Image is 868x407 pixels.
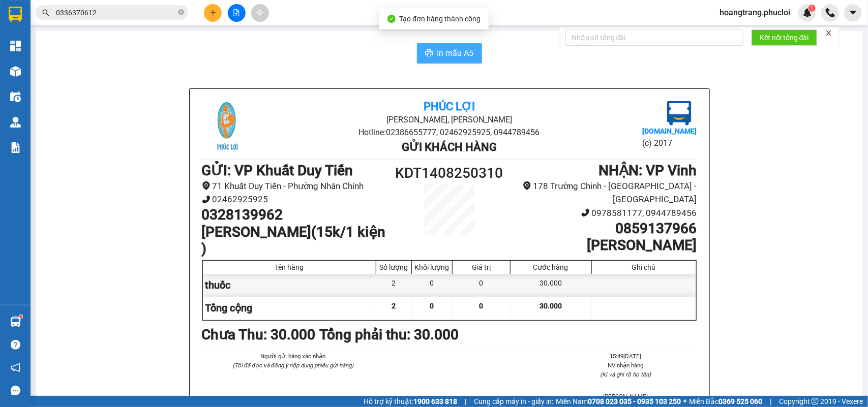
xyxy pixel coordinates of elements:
span: 30.000 [540,302,562,310]
b: Tổng phải thu: 30.000 [320,326,459,343]
span: question-circle [11,340,20,350]
span: | [465,396,466,407]
span: Miền Bắc [689,396,762,407]
button: Kết nối tổng đài [752,29,817,46]
span: | [770,396,771,407]
span: check-circle [387,15,396,23]
strong: 0369 525 060 [719,397,762,405]
span: aim [256,9,263,16]
sup: 1 [809,5,816,12]
li: (c) 2017 [642,137,697,149]
span: 0 [430,302,434,310]
span: caret-down [849,8,858,17]
li: 71 Khuất Duy Tiến - Phường Nhân Chính [202,179,387,193]
img: warehouse-icon [10,317,21,327]
span: Tạo đơn hàng thành công [400,15,481,23]
span: 0 [480,302,484,310]
li: 178 Trường Chinh - [GEOGRAPHIC_DATA] - [GEOGRAPHIC_DATA] [511,179,697,206]
div: thuốc [203,274,377,297]
img: warehouse-icon [10,66,21,77]
h1: [PERSON_NAME] [511,237,697,254]
li: Hotline: 02386655777, 02462925925, 0944789456 [95,38,425,50]
span: environment [523,181,531,190]
span: Tổng cộng [205,302,253,314]
div: Cước hàng [513,263,588,271]
button: file-add [228,4,246,22]
div: Giá trị [455,263,507,271]
span: plus [209,9,217,16]
h1: 0328139962 [202,206,387,224]
img: icon-new-feature [803,8,812,17]
li: 02462925925 [202,193,387,206]
li: Người gửi hàng xác nhận [222,352,364,361]
li: [PERSON_NAME], [PERSON_NAME] [95,25,425,38]
img: warehouse-icon [10,91,21,102]
div: 0 [412,274,453,297]
img: phone-icon [826,8,835,17]
li: NV nhận hàng [555,361,697,370]
b: Phúc Lợi [424,100,475,113]
span: search [42,9,49,16]
li: 15:49[DATE] [555,352,697,361]
span: close-circle [178,8,184,18]
b: Gửi khách hàng [402,141,497,153]
img: solution-icon [10,142,21,153]
img: logo.jpg [202,101,253,152]
h1: 0859137966 [511,220,697,237]
span: printer [425,49,433,58]
sup: 1 [19,315,22,318]
span: In mẫu A5 [437,47,474,59]
li: 0978581177, 0944789456 [511,206,697,220]
img: logo-vxr [9,7,22,22]
span: Kết nối tổng đài [760,32,809,43]
div: Khối lượng [414,263,450,271]
span: copyright [812,398,819,405]
button: printerIn mẫu A5 [417,43,482,64]
b: GỬI : VP Khuất Duy Tiến [202,162,353,179]
h1: [PERSON_NAME](15k/1 kiện ) [202,224,387,258]
span: 1 [810,5,814,12]
div: 0 [453,274,511,297]
span: close-circle [178,9,184,15]
div: Ghi chú [594,263,694,271]
i: (Tôi đã đọc và đồng ý nộp dung phiếu gửi hàng) [232,362,353,369]
li: [PERSON_NAME], [PERSON_NAME] [284,113,614,126]
span: file-add [233,9,240,16]
span: phone [581,208,590,217]
li: Hotline: 02386655777, 02462925925, 0944789456 [284,126,614,139]
div: Tên hàng [205,263,374,271]
button: aim [251,4,269,22]
b: [DOMAIN_NAME] [642,127,697,135]
span: environment [202,181,211,190]
b: NHẬN : VP Vinh [599,162,697,179]
i: (Kí và ghi rõ họ tên) [601,371,651,378]
strong: 0708 023 035 - 0935 103 250 [588,397,681,405]
img: warehouse-icon [10,117,21,128]
span: ⚪️ [683,399,686,403]
span: message [11,386,20,395]
li: [PERSON_NAME] [555,392,697,401]
span: Hỗ trợ kỹ thuật: [364,396,457,407]
span: 2 [392,302,396,310]
div: 2 [376,274,412,297]
input: Tìm tên, số ĐT hoặc mã đơn [56,7,176,18]
button: plus [204,4,222,22]
img: logo.jpg [667,101,692,126]
span: hoangtrang.phucloi [711,6,798,19]
button: caret-down [844,4,862,22]
span: Cung cấp máy in - giấy in: [474,396,553,407]
span: phone [202,195,211,204]
strong: 1900 633 818 [413,397,457,405]
b: Chưa Thu : 30.000 [202,326,316,343]
span: close [825,29,832,37]
input: Nhập số tổng đài [565,29,743,46]
span: Miền Nam [556,396,681,407]
div: 30.000 [511,274,591,297]
h1: KDT1408250310 [387,162,512,184]
div: Số lượng [379,263,409,271]
img: dashboard-icon [10,41,21,51]
span: notification [11,363,20,372]
b: GỬI : VP Khuất Duy Tiến [13,74,164,90]
img: logo.jpg [13,13,64,64]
